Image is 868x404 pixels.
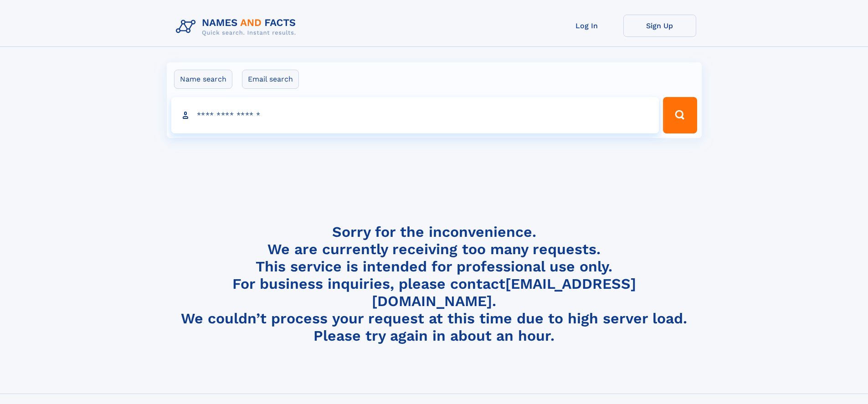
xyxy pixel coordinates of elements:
[663,97,697,133] button: Search Button
[623,15,696,37] a: Sign Up
[372,275,636,310] a: [EMAIL_ADDRESS][DOMAIN_NAME]
[174,70,232,89] label: Name search
[172,223,696,345] h4: Sorry for the inconvenience. We are currently receiving too many requests. This service is intend...
[171,97,659,133] input: search input
[550,15,623,37] a: Log In
[242,70,299,89] label: Email search
[172,15,303,39] img: Logo Names and Facts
